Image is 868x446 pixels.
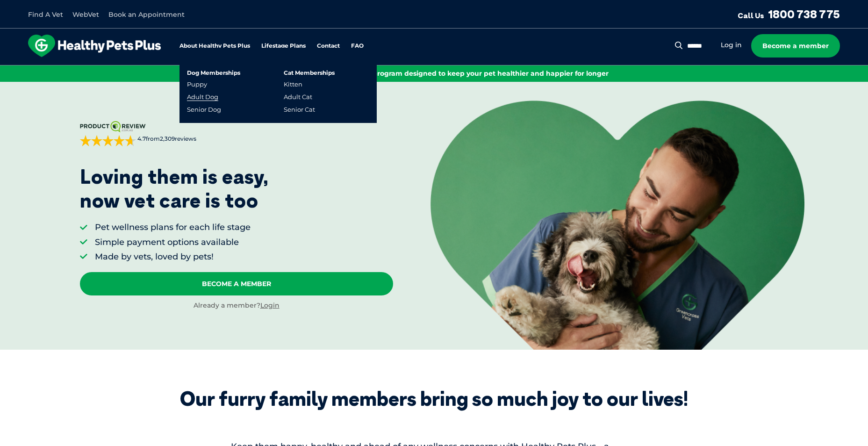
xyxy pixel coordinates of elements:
a: Senior Dog [187,106,221,114]
a: 4.7from2,309reviews [80,121,393,146]
a: Adult Cat [284,93,312,101]
a: Contact [317,43,340,49]
a: Call Us1800 738 775 [738,7,840,21]
li: Made by vets, loved by pets! [95,251,251,263]
img: hpp-logo [28,35,161,57]
a: Puppy [187,80,207,88]
a: Book an Appointment [108,10,185,19]
span: from [136,135,196,143]
p: Loving them is easy, now vet care is too [80,165,269,212]
div: 4.7 out of 5 stars [80,135,136,146]
a: Login [260,301,280,309]
span: 2,309 reviews [160,135,196,142]
button: Search [673,41,685,50]
a: Kitten [284,80,302,88]
img: <p>Loving them is easy, <br /> now vet care is too</p> [430,101,804,349]
a: FAQ [351,43,364,49]
span: Call Us [738,11,764,20]
li: Simple payment options available [95,237,251,248]
strong: 4.7 [137,135,146,142]
a: Lifestage Plans [261,43,306,49]
a: Become A Member [80,272,393,295]
a: Cat Memberships [284,70,335,76]
a: About Healthy Pets Plus [179,43,250,49]
a: Find A Vet [28,10,63,19]
a: Become a member [751,34,840,58]
a: WebVet [72,10,99,19]
a: Adult Dog [187,93,218,101]
a: Senior Cat [284,106,315,114]
a: Dog Memberships [187,70,240,76]
div: Already a member? [80,301,393,310]
li: Pet wellness plans for each life stage [95,222,251,233]
span: Proactive, preventative wellness program designed to keep your pet healthier and happier for longer [259,69,609,78]
a: Log in [721,41,742,50]
div: Our furry family members bring so much joy to our lives! [180,387,688,410]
